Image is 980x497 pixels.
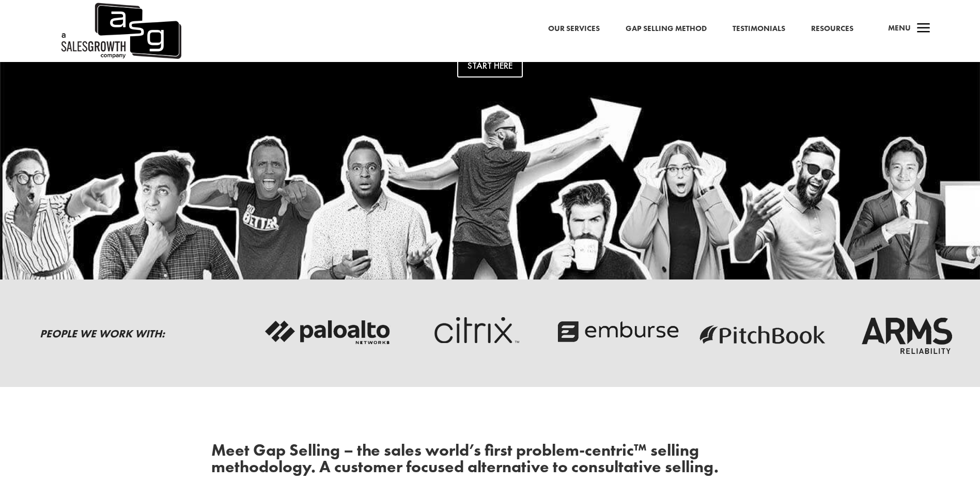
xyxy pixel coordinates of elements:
[733,22,785,36] a: Testimonials
[553,306,682,358] img: emburse-logo-dark
[697,306,827,358] img: pitchbook-logo-dark
[913,19,934,39] span: a
[408,306,537,358] img: critix-logo-dark
[263,306,393,358] img: palato-networks-logo-dark
[457,54,523,77] a: Start Here
[842,306,971,358] img: arms-reliability-logo-dark
[626,22,707,36] a: Gap Selling Method
[211,442,769,480] h2: Meet Gap Selling – the sales world’s first problem-centric™ selling methodology. A customer focus...
[888,23,911,33] span: Menu
[548,22,600,36] a: Our Services
[811,22,853,36] a: Resources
